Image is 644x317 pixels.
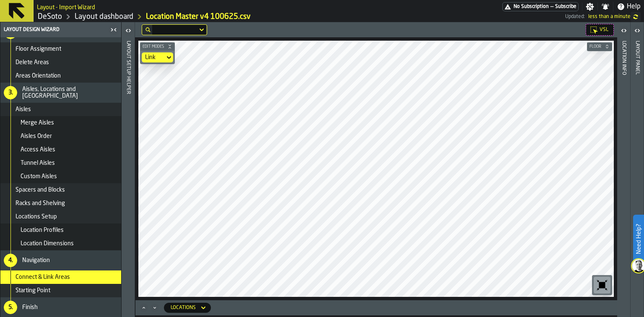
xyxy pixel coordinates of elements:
[588,44,603,49] span: Floor
[598,3,613,11] label: button-toggle-Notifications
[0,116,121,130] li: menu Merge Aisles
[145,27,151,32] div: hide filter
[631,24,643,39] label: button-toggle-Open
[582,3,597,11] label: button-toggle-Settings
[164,303,211,313] div: DropdownMenuValue-locations
[21,173,57,180] span: Custom Aisles
[37,12,301,22] nav: Breadcrumb
[21,146,55,153] span: Access Aisles
[125,39,131,315] div: Layout Setup Helper
[38,12,62,21] a: link-to-/wh/i/53489ce4-9a4e-4130-9411-87a947849922
[0,250,121,270] li: menu Navigation
[0,237,121,250] li: menu Location Dimensions
[16,187,65,193] span: Spacers and Blocks
[551,4,553,10] span: —
[618,24,630,39] label: button-toggle-Open
[22,304,38,311] span: Finish
[16,46,61,52] span: Floor Assignment
[595,278,609,292] svg: Reset zoom and position
[621,39,627,315] div: Location Info
[502,2,579,11] div: Menu Subscription
[502,2,579,11] a: link-to-/wh/i/53489ce4-9a4e-4130-9411-87a947849922/pricing/
[141,44,166,49] span: Edit Modes
[171,305,196,311] div: DropdownMenuValue-locations
[514,4,549,10] span: No Subscription
[0,69,121,83] li: menu Areas Orientation
[122,24,134,39] label: button-toggle-Open
[627,2,641,12] span: Help
[145,54,161,61] div: DropdownMenuValue-links
[108,25,119,35] label: button-toggle-Close me
[16,59,49,66] span: Delete Areas
[22,86,118,99] span: Aisles, Locations and [GEOGRAPHIC_DATA]
[600,27,608,33] span: VSL
[631,12,641,22] label: button-toggle-undefined
[0,130,121,143] li: menu Aisles Order
[0,210,121,223] li: menu Locations Setup
[21,120,54,126] span: Merge Aisles
[592,275,612,295] div: button-toolbar-undefined
[0,270,121,284] li: menu Connect & Link Areas
[631,22,644,317] header: Layout panel
[4,301,17,314] div: 5.
[4,254,17,267] div: 4.
[16,73,61,79] span: Areas Orientation
[555,4,576,10] span: Subscribe
[0,22,121,37] header: Layout Design Wizard
[75,12,133,21] a: link-to-/wh/i/53489ce4-9a4e-4130-9411-87a947849922/designer
[16,106,31,113] span: Aisles
[617,22,630,317] header: Location Info
[21,240,74,247] span: Location Dimensions
[0,223,121,237] li: menu Location Profiles
[16,213,57,220] span: Locations Setup
[16,200,65,207] span: Racks and Shelving
[21,160,55,166] span: Tunnel Aisles
[122,22,135,317] header: Layout Setup Helper
[16,274,70,281] span: Connect & Link Areas
[142,52,173,62] div: DropdownMenuValue-links
[0,83,121,103] li: menu Aisles, Locations and Bays
[0,143,121,156] li: menu Access Aisles
[16,287,50,294] span: Starting Point
[146,12,251,21] a: link-to-/wh/i/53489ce4-9a4e-4130-9411-87a947849922/import/layout/4c1cfd2b-e0e3-4e4b-8c0f-bb40f390...
[21,133,52,140] span: Aisles Order
[0,197,121,210] li: menu Racks and Shelving
[634,216,643,262] label: Need Help?
[37,3,95,11] h2: Sub Title
[613,2,644,12] label: button-toggle-Help
[0,170,121,183] li: menu Custom Aisles
[4,86,17,99] div: 3.
[0,56,121,69] li: menu Delete Areas
[140,42,175,51] button: button-
[2,27,108,33] div: Layout Design Wizard
[634,39,640,315] div: Layout panel
[139,304,149,312] button: Maximize
[21,227,64,234] span: Location Profiles
[587,42,612,51] button: button-
[150,304,160,312] button: Minimize
[0,42,121,56] li: menu Floor Assignment
[0,156,121,170] li: menu Tunnel Aisles
[588,14,631,20] span: 10/8/2025, 4:21:10 PM
[0,284,121,297] li: menu Starting Point
[0,183,121,197] li: menu Spacers and Blocks
[0,103,121,116] li: menu Aisles
[22,257,50,264] span: Navigation
[565,14,585,20] span: Updated:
